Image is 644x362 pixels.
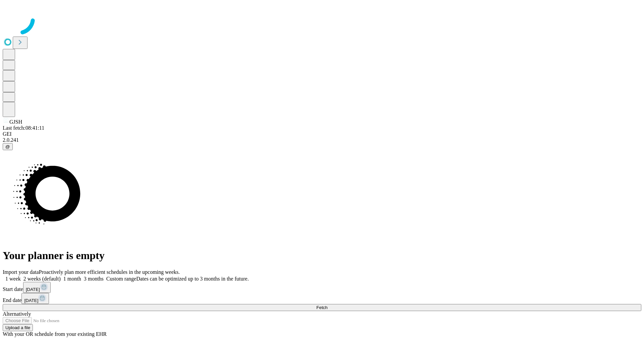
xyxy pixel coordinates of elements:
[39,269,180,275] span: Proactively plan more efficient schedules in the upcoming weeks.
[3,143,13,150] button: @
[23,282,51,293] button: [DATE]
[3,282,641,293] div: Start date
[3,249,641,262] h1: Your planner is empty
[26,287,40,292] span: [DATE]
[3,304,641,311] button: Fetch
[136,276,249,282] span: Dates can be optimized up to 3 months in the future.
[5,276,21,282] span: 1 week
[5,144,10,149] span: @
[63,276,81,282] span: 1 month
[3,331,107,337] span: With your OR schedule from your existing EHR
[3,324,33,331] button: Upload a file
[23,276,61,282] span: 2 weeks (default)
[3,311,31,317] span: Alternatively
[106,276,136,282] span: Custom range
[3,293,641,304] div: End date
[3,131,641,137] div: GEI
[3,137,641,143] div: 2.0.241
[21,293,49,304] button: [DATE]
[24,298,38,303] span: [DATE]
[84,276,104,282] span: 3 months
[3,269,39,275] span: Import your data
[9,119,22,125] span: GJSH
[3,125,44,131] span: Last fetch: 08:41:11
[316,305,327,310] span: Fetch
